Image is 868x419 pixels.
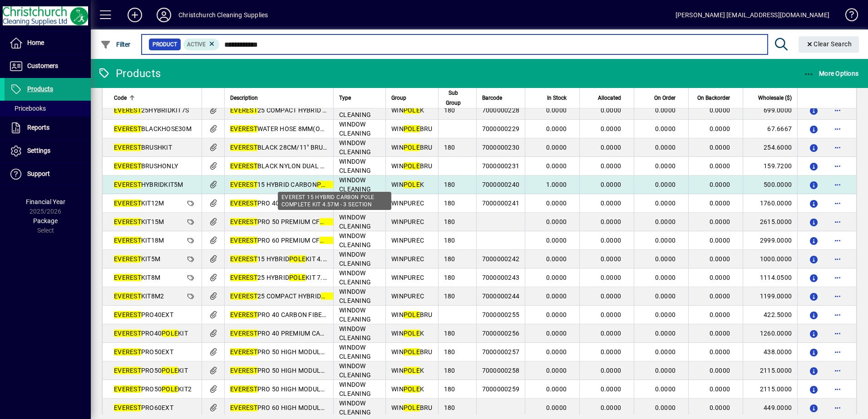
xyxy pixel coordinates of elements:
span: 0.0000 [655,144,676,151]
span: WINDOW CLEANING [339,251,371,267]
span: Settings [27,147,50,154]
span: 0.0000 [601,274,621,281]
span: 0.0000 [710,292,730,300]
em: EVEREST [114,181,141,188]
span: KIT8M2 [114,292,164,300]
span: PRO 50 HIGH MODULUS 40T CARBON FIBER COMPACT COMPLETE KIT 15.2M - 9 SECTION [230,385,538,393]
span: WIN K [391,330,424,337]
a: Knowledge Base [838,2,857,31]
span: 0.0000 [655,218,676,225]
span: WIN BRU [391,144,433,151]
em: EVEREST [114,218,141,225]
em: POLE [162,330,178,337]
span: Home [27,39,44,46]
span: WINDOW CLEANING [339,344,371,360]
span: 0.0000 [546,311,567,318]
span: 0.0000 [546,385,567,393]
em: EVEREST [230,237,257,244]
span: 25HYBRIDKIT7S [114,107,189,114]
span: PRO 50 HIGH MODULUS CARBON FIBER COMPLETE KIT 15.2M - 8 SECTION [230,367,493,374]
span: Package [33,217,58,224]
span: WINPUREC [391,292,424,300]
span: 0.0000 [655,125,676,132]
span: 0.0000 [546,162,567,170]
em: EVEREST [114,274,141,281]
span: 0.0000 [601,107,621,114]
span: 7000000244 [482,292,520,300]
span: WINDOW CLEANING [339,362,371,379]
span: 180 [444,404,455,411]
span: PRO 50 HIGH MODULUS CARBON FIBER EXTENSION - 2 SECTION [230,348,464,356]
div: Allocated [585,93,629,103]
button: More options [830,382,845,396]
td: 2615.0000 [743,213,797,231]
span: 0.0000 [655,107,676,114]
span: 0.0000 [601,367,621,374]
span: 15 HYBRID KIT 4.57M + 10L PURE WATER TANK W/ RESIN [230,255,467,263]
span: 25 COMPACT HYBRID KIT 7.6M + 10L PURE WATER TANK W/ RESIN [230,292,495,300]
span: 0.0000 [710,125,730,132]
span: PRO50EXT [114,348,173,356]
em: POLE [404,181,420,188]
a: Settings [5,140,91,162]
span: 0.0000 [710,144,730,151]
span: 0.0000 [601,237,621,244]
span: 0.0000 [546,200,567,207]
em: EVEREST [114,107,141,114]
span: WIN BRU [391,311,433,318]
a: Reports [5,117,91,139]
button: More options [830,196,845,210]
span: 0.0000 [710,385,730,393]
em: EVEREST [230,107,257,114]
span: 0.0000 [546,292,567,300]
button: More options [830,270,845,285]
td: 438.0000 [743,343,797,361]
span: WIN BRU [391,162,433,170]
em: POLE [320,237,336,244]
td: 159.7200 [743,157,797,175]
span: Description [230,93,258,103]
span: WINDOW CLEANING [339,269,371,286]
td: 500.0000 [743,175,797,194]
em: POLE [404,330,420,337]
span: WIN K [391,181,424,188]
em: EVEREST [230,292,257,300]
em: EVEREST [230,144,257,151]
span: WINPUREC [391,218,424,225]
span: 0.0000 [710,181,730,188]
span: Allocated [598,93,621,103]
button: More options [830,159,845,173]
em: EVEREST [230,125,257,132]
span: KIT5M [114,255,160,263]
span: In Stock [547,93,567,103]
span: 7000000240 [482,181,520,188]
td: 699.0000 [743,101,797,120]
span: PRO 40 PREMIUM CF KIT + 10L PURE WATER TANK W/ RESIN [230,200,477,207]
mat-chip: Activation Status: Active [183,39,220,50]
em: EVEREST [230,162,257,170]
span: WINDOW CLEANING [339,400,371,416]
span: HYBRIDKIT5M [114,181,183,188]
em: EVEREST [114,125,141,132]
em: POLE [162,385,178,393]
span: 0.0000 [710,311,730,318]
span: 7000000256 [482,330,520,337]
em: EVEREST [114,348,141,356]
span: 0.0000 [546,255,567,263]
span: Clear Search [806,40,852,48]
span: 180 [444,274,455,281]
span: 180 [444,200,455,207]
div: Description [230,93,328,103]
span: WIN BRU [391,404,433,411]
em: POLE [404,144,420,151]
span: WIN K [391,107,424,114]
span: WINDOW CLEANING [339,158,371,174]
span: 7000000257 [482,348,520,356]
span: 0.0000 [601,218,621,225]
span: 0.0000 [601,181,621,188]
span: 0.0000 [655,311,676,318]
span: Filter [100,41,131,48]
em: EVEREST [114,162,141,170]
span: 25 HYBRID KIT 7.6M + 10L PURE WATER TANK W/ RESIN [230,274,463,281]
span: 180 [444,292,455,300]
